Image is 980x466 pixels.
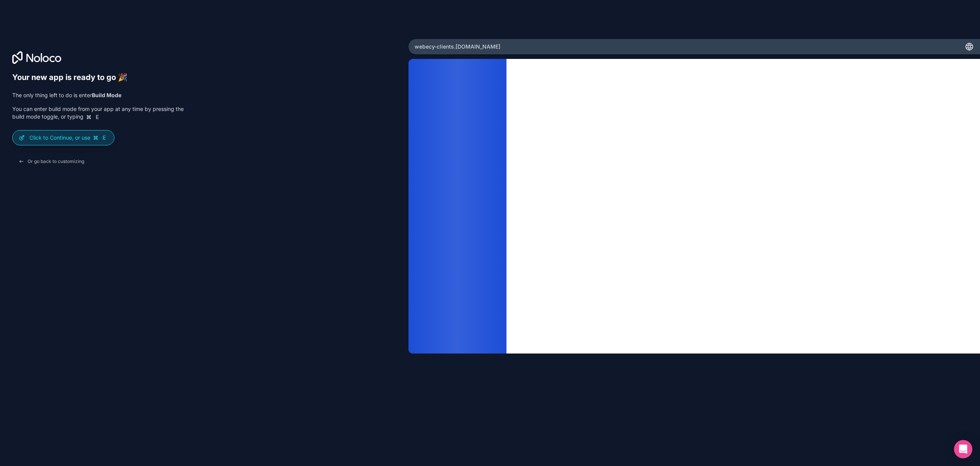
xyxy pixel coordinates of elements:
[101,135,107,141] span: E
[12,91,184,99] p: The only thing left to do is enter
[94,114,100,120] span: E
[954,440,972,458] div: Open Intercom Messenger
[92,92,121,98] strong: Build Mode
[415,43,500,51] span: webecy-clients .[DOMAIN_NAME]
[12,105,184,121] p: You can enter build mode from your app at any time by pressing the build mode toggle, or typing
[29,134,108,142] p: Click to Continue, or use
[12,155,90,168] button: Or go back to customizing
[12,73,184,82] h6: Your new app is ready to go 🎉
